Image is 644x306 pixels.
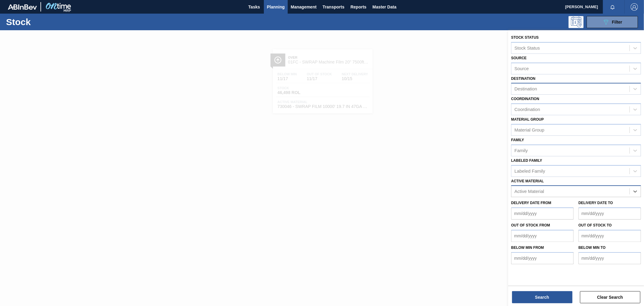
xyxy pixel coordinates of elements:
[514,168,545,174] div: Labeled Family
[514,189,544,194] div: Active Material
[511,207,574,220] input: mm/dd/yyyy
[511,35,539,40] label: Stock Status
[578,230,641,242] input: mm/dd/yyyy
[587,16,638,28] button: Filter
[511,246,544,250] label: Below Min from
[578,246,606,250] label: Below Min to
[511,252,574,264] input: mm/dd/yyyy
[511,223,550,227] label: Out of Stock from
[603,3,622,11] button: Notifications
[291,3,317,11] span: Management
[514,148,528,153] div: Family
[511,138,524,142] label: Family
[511,117,544,122] label: Material Group
[578,223,612,227] label: Out of Stock to
[511,230,574,242] input: mm/dd/yyyy
[514,127,544,132] div: Material Group
[8,4,37,10] img: TNhmsLtSVTkK8tSr43FrP2fwEKptu5GPRR3wAAAABJRU5ErkJggg==
[514,86,537,92] div: Destination
[323,3,344,11] span: Transports
[511,158,542,163] label: Labeled Family
[514,45,540,50] div: Stock Status
[612,20,622,24] span: Filter
[511,97,539,101] label: Coordination
[248,3,261,11] span: Tasks
[6,18,98,25] h1: Stock
[631,3,638,11] img: Logout
[514,66,529,71] div: Source
[578,201,613,205] label: Delivery Date to
[569,16,584,28] div: Programming: no user selected
[511,76,535,81] label: Destination
[511,179,544,183] label: Active Material
[267,3,285,11] span: Planning
[511,56,527,60] label: Source
[351,3,367,11] span: Reports
[514,107,540,112] div: Coordination
[578,252,641,264] input: mm/dd/yyyy
[511,201,551,205] label: Delivery Date from
[578,207,641,220] input: mm/dd/yyyy
[373,3,396,11] span: Master Data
